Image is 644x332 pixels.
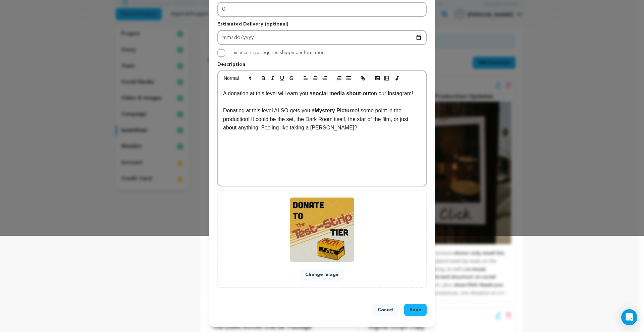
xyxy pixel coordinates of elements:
p: A donation at this level will earn you a on our Instagram! [223,89,421,98]
span: Save [410,307,421,313]
div: Open Intercom Messenger [621,309,637,325]
p: Description [217,61,427,70]
strong: social media shout-out [313,91,371,96]
p: Donating at this level ALSO gets you a of some point in the production! It could be the set, the ... [223,106,421,132]
label: This incentive requires shipping information [229,50,325,55]
strong: Mystery Picture [315,108,355,113]
button: Cancel [372,304,399,316]
input: Enter Estimated Delivery [217,30,427,45]
button: Save [404,304,427,316]
input: Enter number available [217,2,427,17]
p: Estimated Delivery (optional) [217,21,427,30]
button: Change Image [300,269,344,281]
